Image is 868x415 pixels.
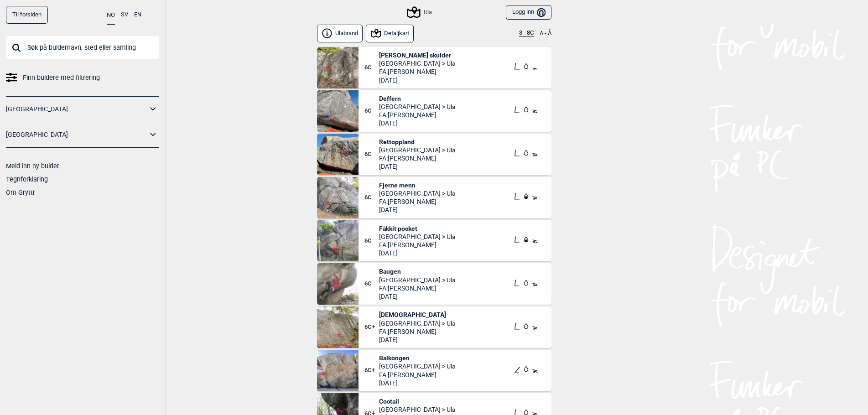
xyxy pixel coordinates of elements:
[364,150,379,158] span: 6C
[317,350,359,391] img: Balkongen
[379,405,456,414] span: [GEOGRAPHIC_DATA] > Ula
[379,397,456,405] span: Coctail
[379,59,456,67] span: [GEOGRAPHIC_DATA] > Ula
[379,51,456,59] span: [PERSON_NAME] skulder
[364,64,379,72] span: 6C
[317,306,359,348] img: Fasiten
[317,90,359,132] img: Deffern 230508
[379,138,456,146] span: Rettoppland
[317,47,359,88] img: Sharma skulder
[379,241,456,249] span: FA: [PERSON_NAME]
[379,336,456,344] span: [DATE]
[379,206,456,214] span: [DATE]
[379,276,456,284] span: [GEOGRAPHIC_DATA] > Ula
[379,267,456,275] span: Baugen
[317,134,551,175] div: Rettoppland 2310016CRettoppland[GEOGRAPHIC_DATA] > UlaFA:[PERSON_NAME][DATE]
[379,94,456,103] span: Deffern
[364,367,379,374] span: 6C+
[379,233,456,241] span: [GEOGRAPHIC_DATA] > Ula
[121,6,128,24] button: SV
[317,306,551,348] div: Fasiten6C+[DEMOGRAPHIC_DATA][GEOGRAPHIC_DATA] > UlaFA:[PERSON_NAME][DATE]
[6,189,35,196] a: Om Gryttr
[23,71,100,84] span: Finn buldere med filtrering
[540,30,551,37] button: A - Å
[317,220,359,261] img: Fakkit pocket
[379,76,456,84] span: [DATE]
[317,90,551,132] div: Deffern 2305086CDeffern[GEOGRAPHIC_DATA] > UlaFA:[PERSON_NAME][DATE]
[6,162,59,170] a: Meld inn ny bulder
[379,292,456,301] span: [DATE]
[379,327,456,336] span: FA: [PERSON_NAME]
[107,6,115,25] button: NO
[379,284,456,292] span: FA: [PERSON_NAME]
[379,111,456,119] span: FA: [PERSON_NAME]
[134,6,141,24] button: EN
[317,177,551,218] div: Fjerne menn 2310126CFjerne menn[GEOGRAPHIC_DATA] > UlaFA:[PERSON_NAME][DATE]
[379,67,456,76] span: FA: [PERSON_NAME]
[317,263,551,305] div: Baugen 2211216CBaugen[GEOGRAPHIC_DATA] > UlaFA:[PERSON_NAME][DATE]
[379,146,456,154] span: [GEOGRAPHIC_DATA] > Ula
[379,119,456,127] span: [DATE]
[364,237,379,245] span: 6C
[317,220,551,261] div: Fakkit pocket6CFåkkit pocket[GEOGRAPHIC_DATA] > UlaFA:[PERSON_NAME][DATE]
[6,6,48,24] a: Til forsiden
[364,323,379,331] span: 6C+
[317,263,359,305] img: Baugen 221121
[317,177,359,218] img: Fjerne menn 231012
[317,134,359,175] img: Rettoppland 231001
[317,350,551,391] div: Balkongen6C+Balkongen[GEOGRAPHIC_DATA] > UlaFA:[PERSON_NAME][DATE]
[506,5,551,20] button: Logg inn
[379,311,456,319] span: [DEMOGRAPHIC_DATA]
[379,319,456,327] span: [GEOGRAPHIC_DATA] > Ula
[379,189,456,197] span: [GEOGRAPHIC_DATA] > Ula
[379,379,456,387] span: [DATE]
[6,176,48,183] a: Tegnforklaring
[364,280,379,288] span: 6C
[379,197,456,206] span: FA: [PERSON_NAME]
[519,30,534,37] button: 3 - 8C
[379,162,456,171] span: [DATE]
[6,36,159,59] input: Søk på buldernavn, sted eller samling
[366,25,414,42] button: Detaljkart
[6,128,147,141] a: [GEOGRAPHIC_DATA]
[379,224,456,233] span: Fåkkit pocket
[379,249,456,257] span: [DATE]
[317,47,551,88] div: Sharma skulder6C[PERSON_NAME] skulder[GEOGRAPHIC_DATA] > UlaFA:[PERSON_NAME][DATE]
[364,194,379,202] span: 6C
[408,7,432,18] div: Ula
[317,25,363,42] button: Ulabrand
[379,362,456,370] span: [GEOGRAPHIC_DATA] > Ula
[6,103,147,116] a: [GEOGRAPHIC_DATA]
[379,103,456,111] span: [GEOGRAPHIC_DATA] > Ula
[379,154,456,162] span: FA: [PERSON_NAME]
[364,107,379,115] span: 6C
[379,371,456,379] span: FA: [PERSON_NAME]
[379,181,456,189] span: Fjerne menn
[6,71,159,84] a: Finn buldere med filtrering
[379,354,456,362] span: Balkongen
